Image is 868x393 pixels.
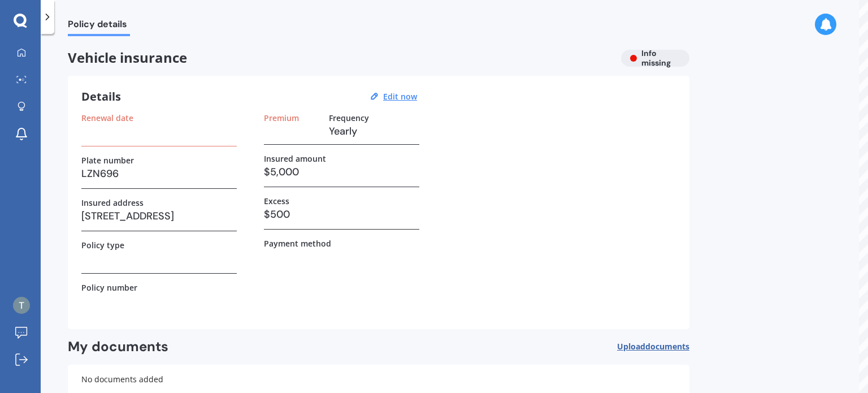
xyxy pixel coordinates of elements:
u: Edit now [383,91,417,102]
label: Excess [264,196,289,206]
label: Premium [264,113,299,123]
label: Plate number [81,156,134,165]
label: Frequency [329,113,369,123]
span: documents [645,341,689,352]
button: Edit now [380,92,420,102]
h3: Details [81,89,121,104]
label: Renewal date [81,113,133,123]
h3: Yearly [329,123,419,140]
span: Vehicle insurance [68,50,612,66]
button: Uploaddocuments [617,338,689,356]
h3: [STREET_ADDRESS] [81,208,237,224]
label: Insured amount [264,154,326,163]
h3: $5,000 [264,163,419,180]
h2: My documents [68,338,168,356]
label: Payment method [264,239,331,248]
label: Policy type [81,240,124,250]
h3: $500 [264,206,419,223]
span: Policy details [68,19,130,34]
span: Upload [617,342,689,351]
label: Policy number [81,283,137,292]
img: ACg8ocJbjmA4wqcqxG69VZAKGVvBYm3W_wHdRbzkv54g24byWpvFOA=s96-c [13,297,30,314]
label: Insured address [81,198,144,208]
h3: LZN696 [81,165,237,182]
